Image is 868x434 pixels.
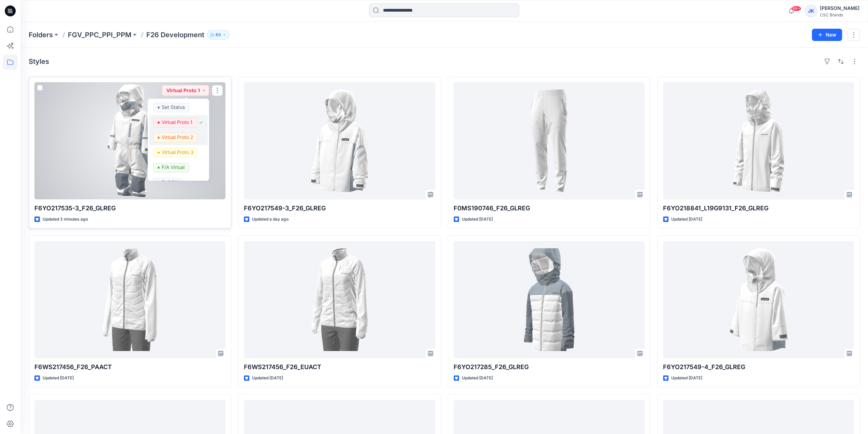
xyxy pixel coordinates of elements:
[791,6,801,11] span: 99+
[454,82,645,199] a: F0MS190746_F26_GLREG
[454,241,645,358] a: F6YO217285_F26_GLREG
[671,216,702,223] p: Updated [DATE]
[207,30,230,40] button: 60
[244,241,435,358] a: F6WS217456_F26_EUACT
[663,362,854,372] p: F6YO217549-4_F26_GLREG
[454,362,645,372] p: F6YO217285_F26_GLREG
[162,178,178,187] p: BLOCK
[146,30,204,40] p: F26 Development
[663,204,854,213] p: F6YO218841_L19G9131_F26_GLREG
[462,375,493,382] p: Updated [DATE]
[805,5,817,17] div: JK
[812,29,842,41] button: New
[820,12,859,17] div: CSC Brands
[43,375,74,382] p: Updated [DATE]
[252,216,289,223] p: Updated a day ago
[462,216,493,223] p: Updated [DATE]
[68,30,131,40] a: FGV_PPC_PPI_PPM
[162,103,185,112] p: Set Status
[34,82,225,199] a: F6YO217535-3_F26_GLREG
[252,375,283,382] p: Updated [DATE]
[162,163,185,172] p: F/A Virtual
[162,133,193,142] p: Virtual Proto 2
[162,118,193,127] p: Virtual Proto 1
[162,148,193,157] p: Virtual Proto 3
[244,204,435,213] p: F6YO217549-3_F26_GLREG
[671,375,702,382] p: Updated [DATE]
[34,241,225,358] a: F6WS217456_F26_PAACT
[34,362,225,372] p: F6WS217456_F26_PAACT
[216,31,221,39] p: 60
[29,30,53,40] a: Folders
[820,4,859,12] div: [PERSON_NAME]
[29,57,49,66] h4: Styles
[454,204,645,213] p: F0MS190746_F26_GLREG
[34,204,225,213] p: F6YO217535-3_F26_GLREG
[663,82,854,199] a: F6YO218841_L19G9131_F26_GLREG
[663,241,854,358] a: F6YO217549-4_F26_GLREG
[244,362,435,372] p: F6WS217456_F26_EUACT
[43,216,88,223] p: Updated 3 minutes ago
[244,82,435,199] a: F6YO217549-3_F26_GLREG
